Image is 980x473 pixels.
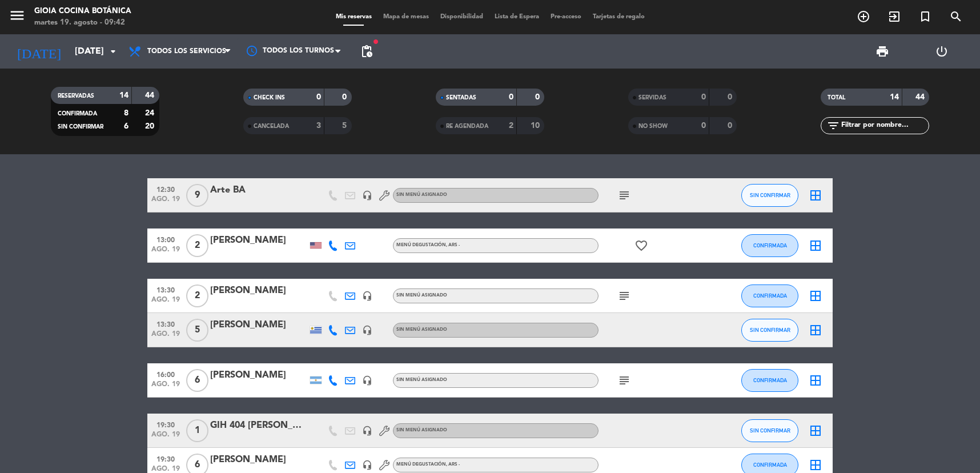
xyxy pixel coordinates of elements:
[617,374,631,387] i: subject
[330,14,377,20] span: Mis reservas
[151,431,180,444] span: ago. 19
[617,189,631,202] i: subject
[342,122,349,130] strong: 5
[753,462,787,468] span: CONFIRMADA
[446,95,476,101] span: SENTADAS
[316,122,321,130] strong: 3
[875,45,889,58] span: print
[828,95,845,101] span: TOTAL
[753,377,787,383] span: CONFIRMADA
[151,233,180,246] span: 13:00
[186,319,208,342] span: 5
[151,330,180,343] span: ago. 19
[58,124,103,130] span: SIN CONFIRMAR
[741,319,798,342] button: SIN CONFIRMAR
[151,317,180,330] span: 13:30
[915,93,927,101] strong: 44
[254,95,285,101] span: CHECK INS
[145,91,156,99] strong: 44
[34,17,131,29] div: martes 19. agosto - 09:42
[342,93,349,101] strong: 0
[446,243,460,247] span: , ARS -
[396,428,447,432] span: Sin menú asignado
[58,111,97,117] span: CONFIRMADA
[151,367,180,380] span: 16:00
[741,184,798,207] button: SIN CONFIRMAR
[362,190,372,201] i: headset_mic
[617,289,631,303] i: subject
[857,10,870,23] i: add_circle_outline
[9,7,26,28] button: menu
[887,10,901,23] i: exit_to_app
[509,93,513,101] strong: 0
[912,34,971,69] div: LOG OUT
[316,93,321,101] strong: 0
[210,283,307,298] div: [PERSON_NAME]
[186,234,208,257] span: 2
[151,296,180,309] span: ago. 19
[741,419,798,442] button: SIN CONFIRMAR
[151,380,180,394] span: ago. 19
[701,122,706,130] strong: 0
[151,195,180,209] span: ago. 19
[396,293,447,298] span: Sin menú asignado
[362,291,372,301] i: headset_mic
[186,419,208,442] span: 1
[753,242,787,248] span: CONFIRMADA
[809,239,822,252] i: border_all
[545,14,587,20] span: Pre-acceso
[509,122,513,130] strong: 2
[147,47,226,55] span: Todos los servicios
[753,292,787,299] span: CONFIRMADA
[396,327,447,332] span: Sin menú asignado
[750,427,790,434] span: SIN CONFIRMAR
[396,378,447,382] span: Sin menú asignado
[210,368,307,383] div: [PERSON_NAME]
[119,91,128,99] strong: 14
[360,45,373,58] span: pending_actions
[9,39,69,64] i: [DATE]
[145,122,156,130] strong: 20
[396,193,447,197] span: Sin menú asignado
[750,327,790,333] span: SIN CONFIRMAR
[741,234,798,257] button: CONFIRMADA
[446,123,488,129] span: RE AGENDADA
[34,6,131,17] div: Gioia Cocina Botánica
[535,93,542,101] strong: 0
[151,246,180,259] span: ago. 19
[151,452,180,465] span: 19:30
[587,14,650,20] span: Tarjetas de regalo
[741,284,798,307] button: CONFIRMADA
[106,45,120,58] i: arrow_drop_down
[151,418,180,431] span: 19:30
[396,462,460,467] span: Menú Degustación
[809,458,822,472] i: border_all
[638,95,666,101] span: SERVIDAS
[809,424,822,438] i: border_all
[151,182,180,195] span: 12:30
[210,183,307,198] div: Arte BA
[210,233,307,248] div: [PERSON_NAME]
[728,122,734,130] strong: 0
[124,109,128,117] strong: 8
[949,10,963,23] i: search
[362,325,372,335] i: headset_mic
[377,14,435,20] span: Mapa de mesas
[151,283,180,296] span: 13:30
[826,119,840,133] i: filter_list
[254,123,289,129] span: CANCELADA
[809,289,822,303] i: border_all
[186,369,208,392] span: 6
[809,374,822,387] i: border_all
[809,323,822,337] i: border_all
[210,418,307,433] div: GIH 404 [PERSON_NAME]
[124,122,128,130] strong: 6
[362,426,372,436] i: headset_mic
[210,452,307,467] div: [PERSON_NAME]
[9,7,26,24] i: menu
[435,14,489,20] span: Disponibilidad
[531,122,542,130] strong: 10
[701,93,706,101] strong: 0
[840,119,929,132] input: Filtrar por nombre...
[638,123,668,129] span: NO SHOW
